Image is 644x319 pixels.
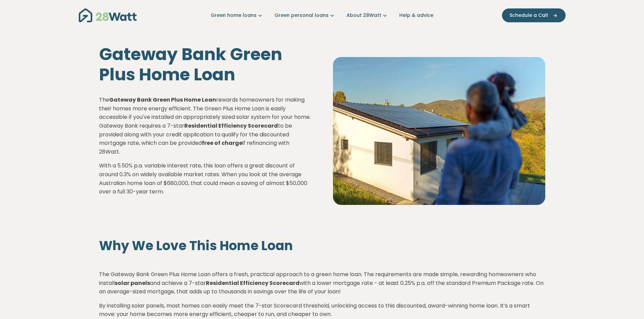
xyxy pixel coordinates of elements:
[509,12,548,19] span: Schedule a Call
[99,270,545,296] p: The Gateway Bank Green Plus Home Loan offers a fresh, practical approach to a green home loan. Th...
[206,279,300,287] strong: Residential Efficiency Scorecard
[275,12,336,19] a: Green personal loans
[79,8,137,22] img: 28Watt
[99,301,545,319] p: By installing solar panels, most homes can easily meet the 7-star Scorecard threshold, unlocking ...
[79,7,566,24] nav: Main navigation
[99,238,545,254] h2: Why We Love This Home Loan
[109,96,216,104] strong: Gateway Bank Green Plus Home Loan
[202,139,242,147] strong: free of charge
[399,12,433,19] a: Help & advice
[99,96,311,156] p: The rewards homeowners for making their homes more energy efficient. The Green Plus Home Loan is ...
[99,161,311,196] p: With a 5.50% p.a. variable interest rate, this loan offers a great discount of around 0.3% on wid...
[99,44,311,85] h1: Gateway Bank Green Plus Home Loan
[211,12,264,19] a: Green home loans
[184,122,278,130] strong: Residential Efficiency Scorecard
[115,279,150,287] strong: solar panels
[347,12,388,19] a: About 28Watt
[502,8,566,22] button: Schedule a Call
